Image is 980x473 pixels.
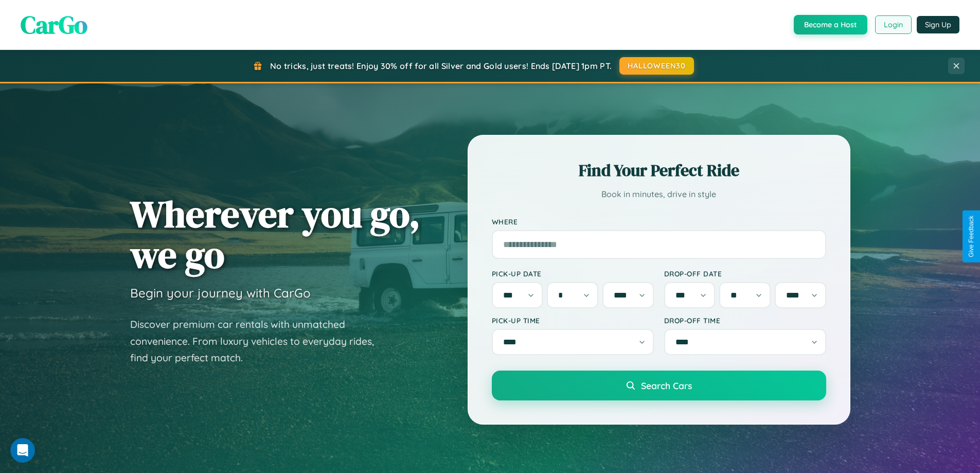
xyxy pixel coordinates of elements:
[875,15,912,34] button: Login
[21,8,87,42] span: CarGo
[492,269,654,278] label: Pick-up Date
[10,438,35,463] iframe: Intercom live chat
[130,194,420,275] h1: Wherever you go, we go
[130,316,387,366] p: Discover premium car rentals with unmatched convenience. From luxury vehicles to everyday rides, ...
[492,371,826,400] button: Search Cars
[917,16,959,33] button: Sign Up
[794,15,867,34] button: Become a Host
[492,159,826,182] h2: Find Your Perfect Ride
[664,316,826,325] label: Drop-off Time
[619,57,694,75] button: HALLOWEEN30
[130,285,311,301] h3: Begin your journey with CarGo
[641,380,692,391] span: Search Cars
[270,61,612,71] span: No tricks, just treats! Enjoy 30% off for all Silver and Gold users! Ends [DATE] 1pm PT.
[968,216,975,257] div: Give Feedback
[492,187,826,202] p: Book in minutes, drive in style
[492,217,826,226] label: Where
[492,316,654,325] label: Pick-up Time
[664,269,826,278] label: Drop-off Date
